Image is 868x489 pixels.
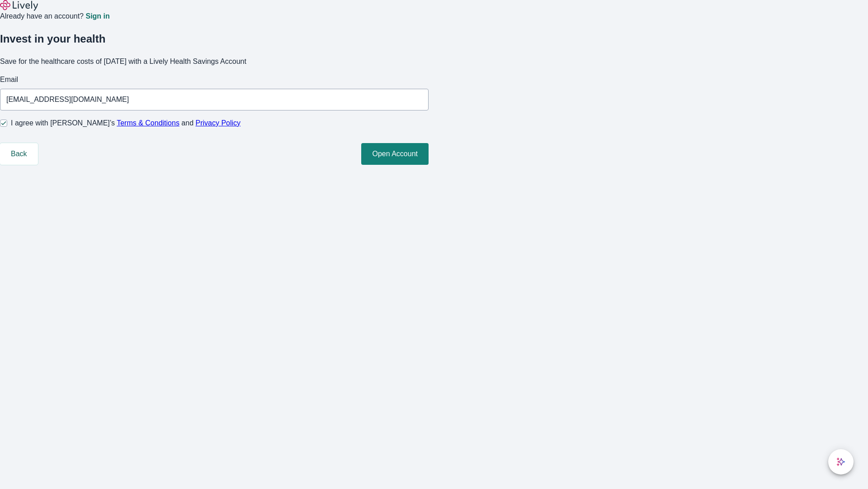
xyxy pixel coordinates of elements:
a: Privacy Policy [196,119,241,127]
span: I agree with [PERSON_NAME]’s and [11,118,241,129]
svg: Lively AI Assistant [836,457,845,466]
button: chat [828,449,854,475]
a: Terms & Conditions [117,119,179,127]
a: Sign in [85,13,109,20]
button: Open Account [361,143,429,165]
